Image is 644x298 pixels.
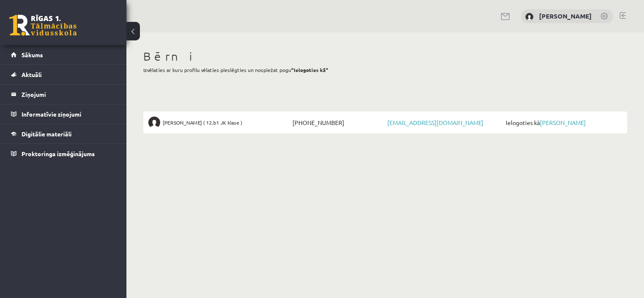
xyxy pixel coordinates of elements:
a: Rīgas 1. Tālmācības vidusskola [9,15,77,36]
a: Ziņojumi [11,85,116,104]
img: Robijs Cabuls [148,117,160,128]
a: Digitālie materiāli [11,124,116,144]
legend: Ziņojumi [21,85,116,104]
a: [EMAIL_ADDRESS][DOMAIN_NAME] [387,119,483,126]
span: Ielogoties kā [504,117,622,128]
a: [PERSON_NAME] [539,12,592,20]
span: Sākums [21,51,43,59]
a: [PERSON_NAME] [540,119,586,126]
img: Skaidrīte Deksne [525,13,534,21]
legend: Informatīvie ziņojumi [21,104,116,124]
span: Proktoringa izmēģinājums [21,150,95,157]
a: Aktuāli [11,65,116,84]
b: "Ielogoties kā" [291,67,328,73]
span: [PERSON_NAME] ( 12.b1 JK klase ) [163,117,242,128]
span: Aktuāli [21,71,42,78]
h1: Bērni [143,49,627,64]
a: Informatīvie ziņojumi [11,104,116,124]
a: Sākums [11,45,116,64]
span: Digitālie materiāli [21,130,72,138]
span: [PHONE_NUMBER] [290,117,385,128]
p: Izvēlaties ar kuru profilu vēlaties pieslēgties un nospiežat pogu [143,66,627,74]
a: Proktoringa izmēģinājums [11,144,116,163]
